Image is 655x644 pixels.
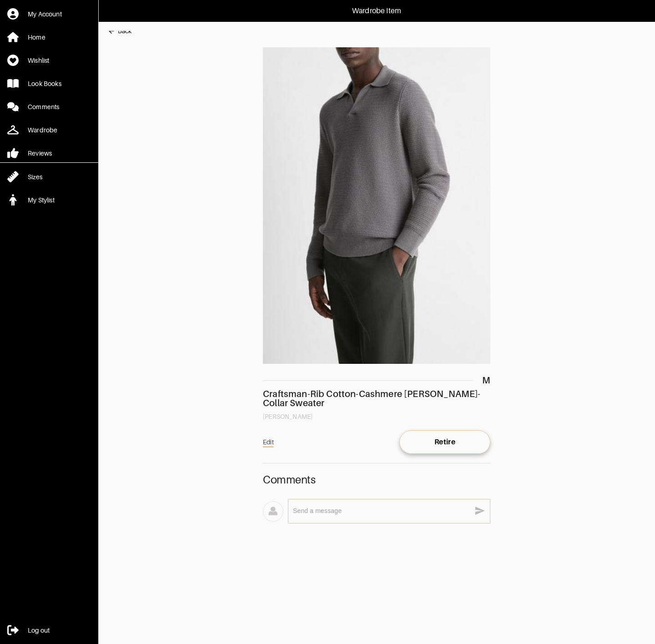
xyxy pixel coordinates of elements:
h2: Comments [263,473,490,487]
div: Log out [28,626,50,635]
button: Back [107,22,131,40]
button: Retire [399,430,490,454]
div: My Account [28,10,62,19]
div: Back [118,26,131,35]
img: avatar [263,501,283,522]
div: M [482,376,490,385]
div: Home [28,33,45,42]
div: Comments [28,102,59,111]
div: [PERSON_NAME] [263,412,490,421]
div: Look Books [28,79,61,88]
div: Wishlist [28,56,49,65]
div: My Stylist [28,196,55,205]
div: Wardrobe [28,126,57,135]
img: img [263,45,490,367]
p: Wardrobe Item [352,5,401,16]
div: Reviews [28,149,52,158]
div: Craftsman-Rib Cotton-Cashmere [PERSON_NAME]-Collar Sweater [263,389,490,408]
span: Retire [407,438,483,447]
div: Sizes [28,172,42,181]
a: Edit [263,435,274,449]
